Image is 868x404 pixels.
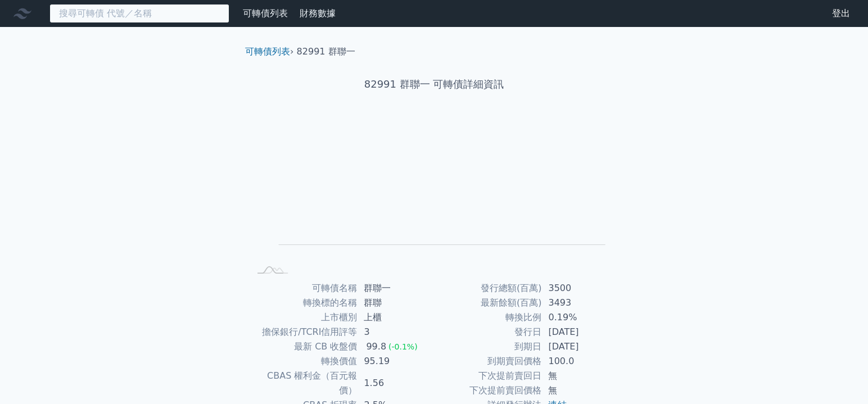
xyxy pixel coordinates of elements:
input: 搜尋可轉債 代號／名稱 [49,4,229,23]
a: 財務數據 [300,8,336,19]
li: › [245,45,293,58]
g: Chart [268,127,605,261]
td: 發行總額(百萬) [434,281,541,296]
td: 上市櫃別 [250,310,357,325]
td: 到期賣回價格 [434,354,541,369]
td: 轉換價值 [250,354,357,369]
td: 轉換標的名稱 [250,296,357,310]
td: 1.56 [357,369,434,398]
a: 登出 [823,4,859,22]
td: 0.19% [541,310,618,325]
td: 轉換比例 [434,310,541,325]
td: [DATE] [541,325,618,339]
td: 群聯 [357,296,434,310]
td: 到期日 [434,339,541,354]
td: 最新餘額(百萬) [434,296,541,310]
td: 3 [357,325,434,339]
td: 可轉債名稱 [250,281,357,296]
td: 3500 [541,281,618,296]
span: (-0.1%) [388,342,418,351]
li: 82991 群聯一 [297,45,355,58]
div: 99.8 [364,339,388,354]
td: 擔保銀行/TCRI信用評等 [250,325,357,339]
td: 上櫃 [357,310,434,325]
td: 3493 [541,296,618,310]
td: 下次提前賣回日 [434,369,541,383]
td: 發行日 [434,325,541,339]
td: [DATE] [541,339,618,354]
td: 下次提前賣回價格 [434,383,541,398]
td: 最新 CB 收盤價 [250,339,357,354]
td: 95.19 [357,354,434,369]
td: 無 [541,383,618,398]
td: 無 [541,369,618,383]
h1: 82991 群聯一 可轉債詳細資訊 [236,76,632,92]
td: 群聯一 [357,281,434,296]
td: CBAS 權利金（百元報價） [250,369,357,398]
td: 100.0 [541,354,618,369]
a: 可轉債列表 [243,8,288,19]
a: 可轉債列表 [245,46,290,57]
